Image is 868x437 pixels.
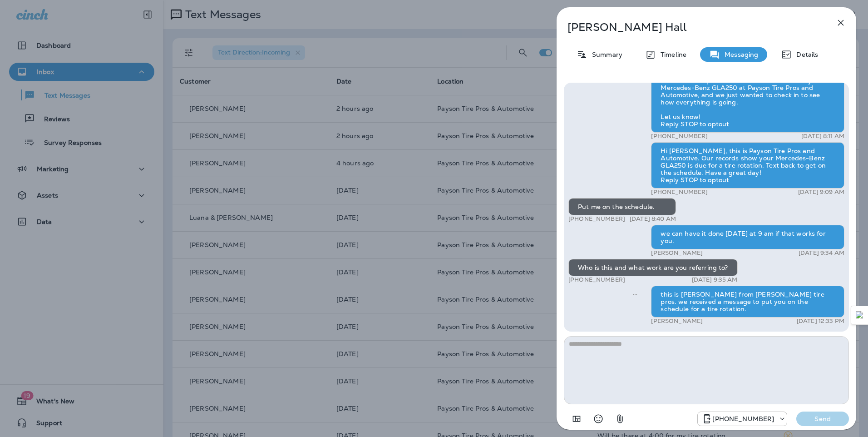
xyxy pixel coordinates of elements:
[651,249,703,257] p: [PERSON_NAME]
[633,290,637,298] span: Sent
[651,318,703,325] p: [PERSON_NAME]
[568,259,738,276] div: Who is this and what work are you referring to?
[587,51,622,58] p: Summary
[801,133,844,140] p: [DATE] 8:11 AM
[651,189,708,196] p: [PHONE_NUMBER]
[589,410,607,428] button: Select an emoji
[651,133,708,140] p: [PHONE_NUMBER]
[567,21,815,34] p: [PERSON_NAME] Hall
[656,51,686,58] p: Timeline
[567,410,586,428] button: Add in a premade template
[568,198,676,215] div: Put me on the schedule.
[792,51,818,58] p: Details
[856,311,864,319] img: Detect Auto
[630,215,676,223] p: [DATE] 8:40 AM
[651,142,844,189] div: Hi [PERSON_NAME], this is Payson Tire Pros and Automotive. Our records show your Mercedes-Benz GL...
[651,225,844,249] div: we can have it done [DATE] at 9 am if that works for you.
[720,51,758,58] p: Messaging
[712,415,774,422] p: [PHONE_NUMBER]
[798,189,844,196] p: [DATE] 9:09 AM
[651,57,844,133] div: Hi [PERSON_NAME], It’s been a couple of months since we serviced your Mercedes-Benz GLA250 at Pay...
[797,318,844,325] p: [DATE] 12:33 PM
[692,276,738,283] p: [DATE] 9:35 AM
[568,276,625,283] p: [PHONE_NUMBER]
[651,286,844,318] div: this is [PERSON_NAME] from [PERSON_NAME] tire pros. we received a message to put you on the sched...
[698,413,787,424] div: +1 (928) 260-4498
[799,249,844,257] p: [DATE] 9:34 AM
[568,215,625,223] p: [PHONE_NUMBER]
